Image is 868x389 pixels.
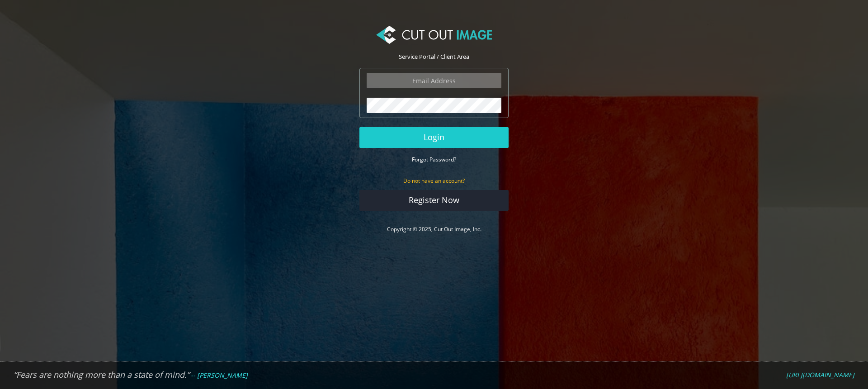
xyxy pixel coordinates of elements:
em: -- [PERSON_NAME] [191,371,248,380]
span: Service Portal / Client Area [399,52,469,61]
small: Forgot Password? [412,156,456,163]
a: Register Now [359,190,509,211]
a: Copyright © 2025, Cut Out Image, Inc. [387,225,481,233]
input: Email Address [367,73,501,88]
em: [URL][DOMAIN_NAME] [786,370,854,379]
small: Do not have an account? [403,177,465,185]
a: [URL][DOMAIN_NAME] [786,371,854,379]
button: Login [359,127,509,148]
em: “Fears are nothing more than a state of mind.” [14,369,189,380]
img: Cut Out Image [376,26,492,44]
a: Forgot Password? [412,155,456,163]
